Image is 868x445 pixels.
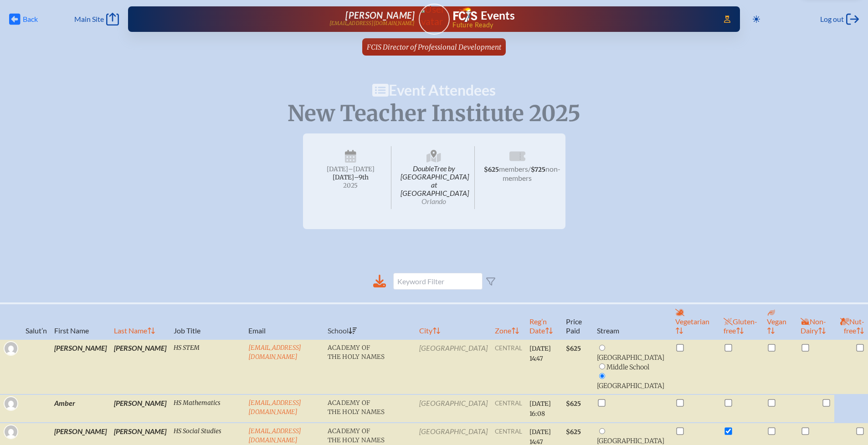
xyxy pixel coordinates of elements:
[415,3,453,27] img: User Avatar
[248,427,301,444] a: [EMAIL_ADDRESS][DOMAIN_NAME]
[529,345,551,363] span: [DATE] 14:47
[367,43,501,51] span: FCIS Director of Professional Development
[161,101,708,126] p: New Teacher Institute 2025
[345,10,415,20] span: [PERSON_NAME]
[157,10,415,28] a: [PERSON_NAME][EMAIL_ADDRESS][DOMAIN_NAME]
[110,303,170,339] th: Last Name
[248,399,301,416] a: [EMAIL_ADDRESS][DOMAIN_NAME]
[597,343,668,362] li: [GEOGRAPHIC_DATA]
[526,303,563,339] th: Reg’n Date
[416,303,491,339] th: City
[245,303,324,339] th: Email
[453,7,477,22] img: Florida Council of Independent Schools
[51,303,110,339] th: First Name
[820,15,844,24] span: Log out
[5,397,17,410] img: Gravatar
[110,339,170,394] td: [PERSON_NAME]
[51,394,110,423] td: Amber
[528,164,531,173] span: /
[419,4,450,35] a: User Avatar
[491,339,526,394] td: central
[393,146,475,209] span: DoubleTree by [GEOGRAPHIC_DATA] at [GEOGRAPHIC_DATA]
[503,164,560,182] span: non-members
[566,428,581,436] span: $625
[22,303,51,339] th: Salut’n
[327,165,348,173] span: [DATE]
[597,362,668,372] li: Middle School
[672,303,720,339] th: Vegetarian
[481,10,515,21] h1: Events
[416,339,491,394] td: [GEOGRAPHIC_DATA]
[110,394,170,423] td: [PERSON_NAME]
[170,394,245,423] td: HS Mathematics
[491,303,526,339] th: Zone
[393,273,483,290] input: Keyword Filter
[248,344,301,361] a: [EMAIL_ADDRESS][DOMAIN_NAME]
[484,166,499,174] span: $625
[499,164,528,173] span: members
[318,182,384,189] span: 2025
[566,345,581,353] span: $625
[531,166,545,174] span: $725
[453,7,515,24] a: FCIS LogoEvents
[566,400,581,408] span: $625
[5,342,17,355] img: Gravatar
[529,400,551,418] span: [DATE] 16:08
[74,15,104,24] span: Main Site
[51,339,110,394] td: [PERSON_NAME]
[763,303,797,339] th: Vegan
[363,38,505,56] a: FCIS Director of Professional Development
[170,339,245,394] td: HS STEM
[453,7,711,28] div: FCIS Events — Future ready
[720,303,763,339] th: Gluten-free
[74,13,119,26] a: Main Site
[333,174,369,181] span: [DATE]–⁠9th
[373,275,386,288] div: Download to CSV
[834,303,868,339] th: Nut-free
[452,22,711,28] span: Future Ready
[348,165,375,173] span: –[DATE]
[562,303,593,339] th: Price Paid
[593,303,672,339] th: Stream
[170,303,245,339] th: Job Title
[324,339,416,394] td: Academy of the Holy Names
[416,394,491,423] td: [GEOGRAPHIC_DATA]
[421,197,446,205] span: Orlando
[5,425,17,438] img: Gravatar
[491,394,526,423] td: central
[329,20,415,26] p: [EMAIL_ADDRESS][DOMAIN_NAME]
[23,15,38,24] span: Back
[797,303,834,339] th: Non-Dairy
[597,372,668,390] li: [GEOGRAPHIC_DATA]
[324,394,416,423] td: Academy of the Holy Names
